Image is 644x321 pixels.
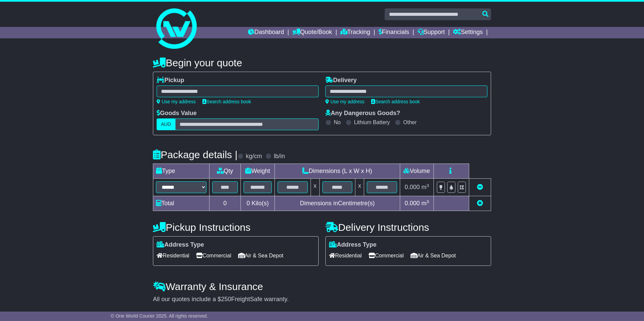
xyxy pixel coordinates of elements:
td: Dimensions (L x W x H) [275,164,400,179]
span: 250 [221,296,231,302]
a: Remove this item [477,184,483,190]
span: Residential [157,250,189,261]
a: Search address book [371,99,420,104]
span: m [421,200,429,207]
td: Volume [400,164,433,179]
h4: Pickup Instructions [153,222,319,233]
a: Dashboard [248,27,284,38]
label: Lithium Battery [354,119,390,126]
label: Address Type [329,241,377,249]
a: Search address book [202,99,251,104]
label: Pickup [157,77,184,84]
h4: Delivery Instructions [325,222,491,233]
label: AUD [157,118,175,130]
label: kg/cm [246,153,262,160]
sup: 3 [426,199,429,204]
a: Tracking [341,27,370,38]
a: Settings [453,27,483,38]
a: Add new item [477,200,483,207]
td: Qty [210,164,241,179]
a: Support [418,27,445,38]
label: No [334,119,341,126]
td: Weight [241,164,275,179]
span: Air & Sea Depot [238,250,284,261]
label: lb/in [274,153,285,160]
td: Type [153,164,210,179]
span: © One World Courier 2025. All rights reserved. [111,313,208,319]
label: Other [403,119,417,126]
td: Kilo(s) [241,196,275,211]
span: Residential [329,250,362,261]
span: 0.000 [405,200,420,207]
span: 0.000 [405,184,420,190]
label: Goods Value [157,110,197,117]
sup: 3 [426,183,429,188]
td: x [311,179,319,196]
span: Air & Sea Depot [411,250,456,261]
label: Address Type [157,241,204,249]
span: m [421,184,429,190]
a: Use my address [325,99,364,104]
a: Use my address [157,99,196,104]
td: Dimensions in Centimetre(s) [275,196,400,211]
a: Quote/Book [292,27,332,38]
a: Financials [379,27,409,38]
h4: Warranty & Insurance [153,281,491,292]
h4: Package details | [153,149,237,160]
div: All our quotes include a $ FreightSafe warranty. [153,296,491,303]
label: Any Dangerous Goods? [325,110,400,117]
td: Total [153,196,210,211]
span: Commercial [196,250,231,261]
label: Delivery [325,77,357,84]
td: 0 [210,196,241,211]
span: 0 [247,200,250,207]
h4: Begin your quote [153,57,491,68]
td: x [355,179,364,196]
span: Commercial [368,250,404,261]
